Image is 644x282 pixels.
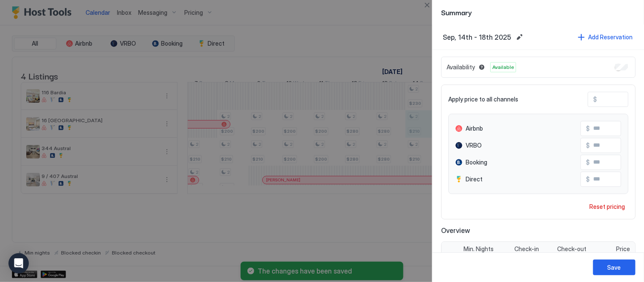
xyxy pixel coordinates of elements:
[586,201,628,212] button: Reset pricing
[447,63,475,71] span: Availability
[466,159,487,166] span: Booking
[477,62,487,72] button: Blocked dates override all pricing rules and remain unavailable until manually unblocked
[466,125,483,132] span: Airbnb
[557,245,586,253] span: Check-out
[8,253,29,274] div: Open Intercom Messenger
[586,159,590,166] span: $
[586,125,590,132] span: $
[466,142,482,149] span: VRBO
[448,96,518,103] span: Apply price to all channels
[586,175,590,183] span: $
[589,202,625,211] div: Reset pricing
[441,226,636,235] span: Overview
[593,96,597,103] span: $
[608,263,621,272] div: Save
[514,245,539,253] span: Check-in
[443,33,511,41] span: Sep, 14th - 18th 2025
[514,32,525,42] button: Edit date range
[616,245,630,253] span: Price
[492,63,514,71] span: Available
[441,7,636,17] span: Summary
[466,175,483,183] span: Direct
[593,260,636,275] button: Save
[577,31,634,43] button: Add Reservation
[588,33,633,41] div: Add Reservation
[586,142,590,149] span: $
[464,245,494,253] span: Min. Nights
